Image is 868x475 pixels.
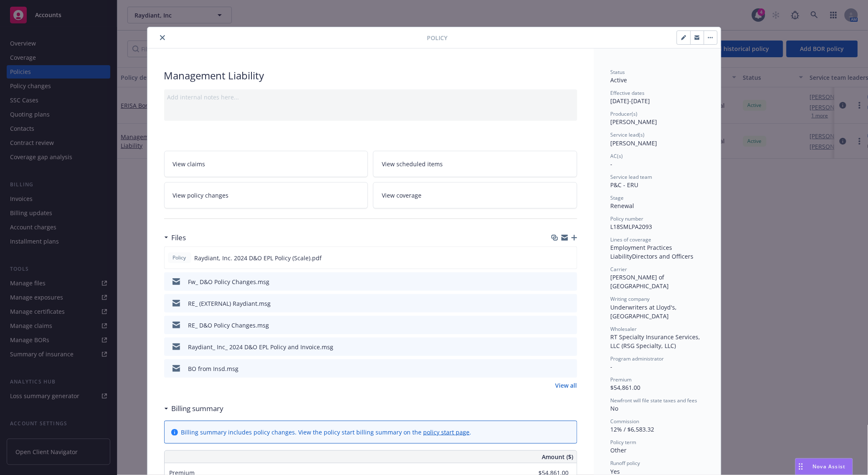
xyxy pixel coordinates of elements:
[553,254,559,262] button: download file
[611,118,657,126] span: [PERSON_NAME]
[382,160,443,168] span: View scheduled items
[611,404,619,412] span: No
[181,428,472,437] div: Billing summary includes policy changes. View the policy start billing summary on the .
[556,381,577,390] a: View all
[611,89,704,105] div: [DATE] - [DATE]
[632,252,694,260] span: Directors and Officers
[611,446,627,454] span: Other
[171,254,188,262] span: Policy
[611,152,623,160] span: AC(s)
[611,76,627,84] span: Active
[373,151,577,177] a: View scheduled items
[553,343,560,351] button: download file
[611,303,679,320] span: Underwriters at Lloyd's, [GEOGRAPHIC_DATA]
[164,151,368,177] a: View claims
[188,364,239,373] div: BO from Insd.msg
[195,254,322,262] span: Raydiant, Inc. 2024 D&O EPL Policy (Scale).pdf
[611,384,641,391] span: $54,861.00
[611,460,640,467] span: Runoff policy
[611,89,645,97] span: Effective dates
[611,325,637,333] span: Wholesaler
[553,277,560,286] button: download file
[566,254,574,262] button: preview file
[611,363,613,371] span: -
[611,439,637,446] span: Policy term
[382,191,421,200] span: View coverage
[611,139,657,147] span: [PERSON_NAME]
[611,333,702,350] span: RT Specialty Insurance Services, LLC (RSG Specialty, LLC)
[611,131,645,138] span: Service lead(s)
[164,403,224,414] div: Billing summary
[553,321,560,330] button: download file
[611,418,640,425] span: Commission
[813,463,846,470] span: Nova Assist
[373,182,577,208] a: View coverage
[553,299,560,308] button: download file
[188,277,270,286] div: Fw_ D&O Policy Changes.msg
[542,452,574,461] span: Amount ($)
[188,321,269,330] div: RE_ D&O Policy Changes.msg
[164,232,186,243] div: Files
[424,428,470,436] a: policy start page
[611,397,698,404] span: Newfront will file state taxes and fees
[611,223,652,231] span: L18SMLPA2093
[188,343,334,351] div: Raydiant_ Inc_ 2024 D&O EPL Policy and Invoice.msg
[566,299,574,308] button: preview file
[611,69,625,76] span: Status
[611,273,669,290] span: [PERSON_NAME] of [GEOGRAPHIC_DATA]
[173,191,229,200] span: View policy changes
[611,173,652,180] span: Service lead team
[168,93,574,102] div: Add internal notes here...
[172,232,186,243] h3: Files
[796,459,806,475] div: Drag to move
[611,160,613,168] span: -
[611,181,639,189] span: P&C - ERU
[566,321,574,330] button: preview file
[611,236,652,243] span: Lines of coverage
[164,69,577,83] div: Management Liability
[611,355,664,362] span: Program administrator
[611,244,674,260] span: Employment Practices Liability
[157,33,168,43] button: close
[611,110,638,117] span: Producer(s)
[795,458,853,475] button: Nova Assist
[566,277,574,286] button: preview file
[566,343,574,351] button: preview file
[172,403,224,414] h3: Billing summary
[611,295,650,302] span: Writing company
[611,376,632,383] span: Premium
[427,33,448,42] span: Policy
[173,160,206,168] span: View claims
[566,364,574,373] button: preview file
[611,202,635,210] span: Renewal
[611,425,655,433] span: 12% / $6,583.32
[188,299,271,308] div: RE_ (EXTERNAL) Raydiant.msg
[611,266,627,273] span: Carrier
[553,364,560,373] button: download file
[164,182,368,208] a: View policy changes
[611,215,644,222] span: Policy number
[611,194,624,201] span: Stage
